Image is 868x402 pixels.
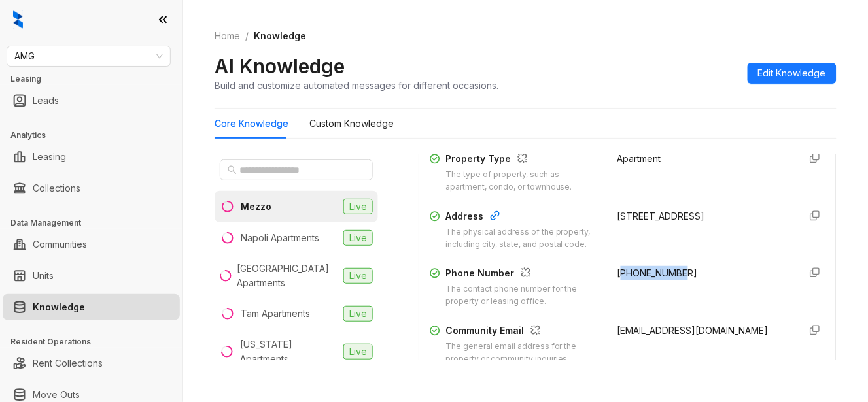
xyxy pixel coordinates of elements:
[445,209,602,226] div: Address
[445,266,602,283] div: Phone Number
[33,350,103,377] a: Rent Collections
[3,263,180,289] li: Units
[215,78,498,92] div: Build and customize automated messages for different occasions.
[309,116,394,131] div: Custom Knowledge
[617,209,790,224] div: [STREET_ADDRESS]
[617,153,661,164] span: Apartment
[445,152,602,169] div: Property Type
[254,30,306,41] span: Knowledge
[445,226,602,251] div: The physical address of the property, including city, state, and postal code.
[33,144,66,170] a: Leasing
[3,294,180,320] li: Knowledge
[3,88,180,114] li: Leads
[215,116,288,131] div: Core Knowledge
[343,199,373,214] span: Live
[13,10,23,29] img: logo
[617,325,769,336] span: [EMAIL_ADDRESS][DOMAIN_NAME]
[241,231,319,245] div: Napoli Apartments
[10,336,182,348] h3: Resident Operations
[343,306,373,322] span: Live
[10,73,182,85] h3: Leasing
[241,199,271,214] div: Mezzo
[10,129,182,141] h3: Analytics
[3,350,180,377] li: Rent Collections
[445,169,602,193] div: The type of property, such as apartment, condo, or townhouse.
[3,144,180,170] li: Leasing
[748,63,837,84] button: Edit Knowledge
[10,217,182,229] h3: Data Management
[343,344,373,360] span: Live
[228,165,237,175] span: search
[241,307,310,321] div: Tam Apartments
[343,268,373,284] span: Live
[3,231,180,258] li: Communities
[445,324,602,341] div: Community Email
[33,231,87,258] a: Communities
[33,263,54,289] a: Units
[237,261,338,290] div: [GEOGRAPHIC_DATA] Apartments
[212,29,243,43] a: Home
[3,175,180,201] li: Collections
[245,29,249,43] li: /
[617,267,698,278] span: [PHONE_NUMBER]
[33,88,59,114] a: Leads
[33,294,85,320] a: Knowledge
[14,46,163,66] span: AMG
[445,341,602,365] div: The general email address for the property or community inquiries.
[33,175,80,201] a: Collections
[343,230,373,246] span: Live
[240,337,338,366] div: [US_STATE] Apartments
[445,283,602,308] div: The contact phone number for the property or leasing office.
[215,54,345,78] h2: AI Knowledge
[758,66,826,80] span: Edit Knowledge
